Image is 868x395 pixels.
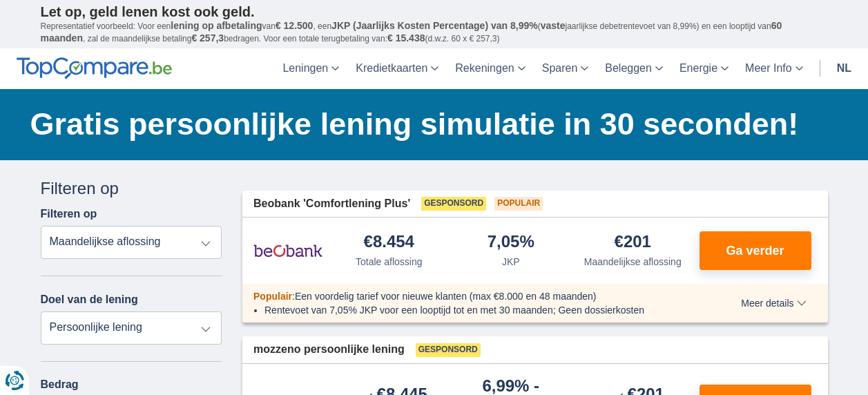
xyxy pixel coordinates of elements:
div: 7,05% [488,233,534,252]
div: Totale aflossing [356,255,423,269]
a: Leningen [274,48,347,89]
span: Beobank 'Comfortlening Plus' [253,196,410,212]
div: Filteren op [41,177,222,200]
div: JKP [502,255,520,269]
span: lening op afbetaling [171,20,262,31]
p: Representatief voorbeeld: Voor een van , een ( jaarlijkse debetrentevoet van 8,99%) en een loopti... [41,20,828,45]
span: JKP (Jaarlijks Kosten Percentage) van 8,99% [331,20,538,31]
a: Beleggen [597,48,671,89]
a: nl [829,48,860,89]
span: Ga verder [726,244,784,257]
label: Doel van de lening [41,293,138,306]
span: Populair [494,197,543,211]
li: Rentevoet van 7,05% JKP voor een looptijd tot en met 30 maanden; Geen dossierkosten [264,303,691,317]
div: Maandelijkse aflossing [584,255,682,269]
div: : [242,289,702,303]
span: mozzeno persoonlijke lening [253,342,405,358]
img: product.pl.alt Beobank [253,233,322,268]
label: Bedrag [41,378,222,391]
span: € 12.500 [276,20,314,31]
img: TopCompare [17,57,172,79]
span: Een voordelig tarief voor nieuwe klanten (max €8.000 en 48 maanden) [295,291,597,302]
div: €201 [615,233,651,252]
a: Kredietkaarten [347,48,447,89]
span: Gesponsord [421,197,486,211]
span: Gesponsord [416,343,481,357]
span: Populair [253,291,292,302]
a: Rekeningen [447,48,533,89]
h1: Gratis persoonlijke lening simulatie in 30 seconden! [30,103,828,146]
span: € 257,3 [191,32,224,44]
span: Meer details [741,298,806,308]
span: vaste [541,20,566,31]
button: Ga verder [700,231,811,270]
div: €8.454 [364,233,414,252]
span: € 15.438 [387,32,425,44]
a: Energie [671,48,737,89]
label: Filteren op [41,208,97,220]
button: Meer details [731,298,816,309]
p: Let op, geld lenen kost ook geld. [41,3,828,20]
a: Meer Info [737,48,811,89]
span: 60 maanden [41,20,782,44]
a: Sparen [534,48,597,89]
